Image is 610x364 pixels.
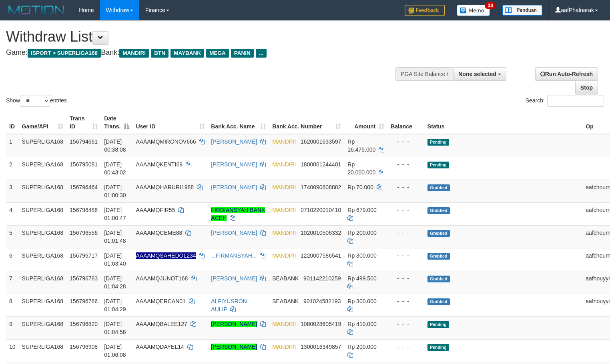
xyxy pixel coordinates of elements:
div: - - - [391,160,421,168]
span: Pending [427,162,449,168]
span: AAAAMQDAYEL14 [136,344,184,350]
span: 156796820 [70,321,98,327]
h4: Game: Bank: [6,49,399,57]
span: Copy 901142210259 to clipboard [303,275,341,282]
a: ALFIYUSRON AULIF [211,298,247,312]
td: 10 [6,339,19,362]
a: [PERSON_NAME] [211,138,257,145]
span: 156794661 [70,138,98,145]
span: None selected [458,71,496,77]
span: [DATE] 01:04:58 [104,321,126,335]
span: SEABANK [272,275,299,282]
span: Rp 499.500 [347,275,376,282]
td: 7 [6,271,19,294]
td: 9 [6,316,19,339]
td: 8 [6,294,19,316]
td: SUPERLIGA168 [19,225,67,248]
span: [DATE] 01:04:28 [104,275,126,290]
span: AAAAMQHARURI1988 [136,184,194,190]
span: Copy 1080028605419 to clipboard [301,321,341,327]
td: SUPERLIGA168 [19,134,67,157]
span: SEABANK [272,298,299,304]
span: PANIN [231,49,254,58]
span: [DATE] 00:38:08 [104,138,126,153]
span: Rp 20.000.000 [347,161,375,176]
span: Grabbed [427,298,450,305]
span: 156796486 [70,207,98,213]
span: 156796783 [70,275,98,282]
th: User ID: activate to sort column ascending [132,111,208,134]
img: panduan.png [502,5,542,16]
td: 4 [6,202,19,225]
span: Grabbed [427,184,450,191]
img: Button%20Memo.svg [457,5,490,16]
img: Feedback.jpg [405,5,445,16]
span: [DATE] 00:43:02 [104,161,126,176]
div: - - - [391,138,421,146]
span: [DATE] 01:06:08 [104,344,126,358]
td: SUPERLIGA168 [19,316,67,339]
td: 3 [6,180,19,202]
th: Balance [387,111,424,134]
span: Copy 1620001633597 to clipboard [301,138,341,145]
a: [PERSON_NAME] [211,161,257,168]
a: FIRDIANSYAH BANK ACEH [211,207,265,221]
span: MANDIRI [272,321,296,327]
span: MANDIRI [272,138,296,145]
span: Pending [427,139,449,146]
span: Nama rekening ada tanda titik/strip, harap diedit [136,252,196,259]
th: Status [424,111,582,134]
div: - - - [391,252,421,260]
span: Grabbed [427,253,450,260]
select: Showentries [20,95,50,107]
span: Rp 679.000 [347,207,376,213]
span: AAAAMQJUNOT168 [136,275,188,282]
span: AAAAMQFIR55 [136,207,175,213]
td: 2 [6,157,19,180]
td: SUPERLIGA168 [19,202,67,225]
span: 156796464 [70,184,98,190]
span: [DATE] 01:01:48 [104,230,126,244]
span: Rp 200.000 [347,230,376,236]
img: MOTION_logo.png [6,4,67,16]
span: 34 [485,2,496,9]
span: AAAAMQKENTI69 [136,161,183,168]
td: 6 [6,248,19,271]
span: Rp 16.475.000 [347,138,375,153]
th: Game/API: activate to sort column ascending [19,111,67,134]
a: ...FIRMANSYAH... [211,252,257,259]
span: Copy 1800001244401 to clipboard [301,161,341,168]
span: Copy 0710220010410 to clipboard [301,207,341,213]
a: [PERSON_NAME] [211,230,257,236]
td: SUPERLIGA168 [19,248,67,271]
span: MEGA [206,49,229,58]
span: Grabbed [427,230,450,237]
td: SUPERLIGA168 [19,339,67,362]
label: Show entries [6,95,67,107]
span: Copy 1020010506332 to clipboard [301,230,341,236]
div: - - - [391,320,421,328]
td: SUPERLIGA168 [19,180,67,202]
td: SUPERLIGA168 [19,157,67,180]
a: [PERSON_NAME] [211,275,257,282]
span: MANDIRI [272,344,296,350]
a: [PERSON_NAME] [211,344,257,350]
a: Stop [575,81,598,94]
span: Copy 1300016349857 to clipboard [301,344,341,350]
span: MANDIRI [119,49,149,58]
span: MANDIRI [272,252,296,259]
span: Copy 1220007586541 to clipboard [301,252,341,259]
div: - - - [391,206,421,214]
span: AAAAMQCEME88 [136,230,182,236]
th: Bank Acc. Name: activate to sort column ascending [208,111,269,134]
span: Copy 901024582193 to clipboard [303,298,341,304]
h1: Withdraw List [6,29,399,45]
span: Rp 300.000 [347,252,376,259]
span: MANDIRI [272,184,296,190]
div: - - - [391,343,421,351]
td: SUPERLIGA168 [19,271,67,294]
a: [PERSON_NAME] [211,184,257,190]
span: ISPORT > SUPERLIGA168 [28,49,101,58]
span: MAYBANK [171,49,204,58]
label: Search: [526,95,604,107]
